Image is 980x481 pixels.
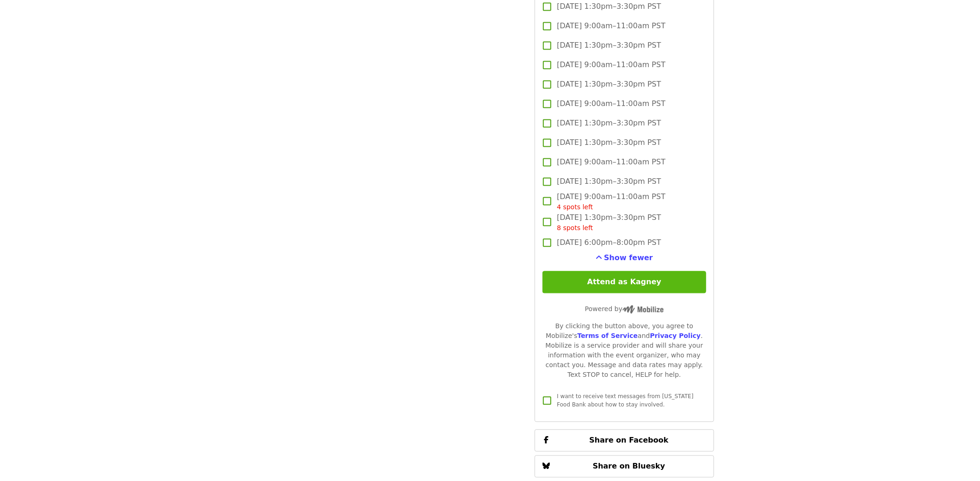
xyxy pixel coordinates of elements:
[593,462,666,470] span: Share on Bluesky
[557,98,666,109] span: [DATE] 9:00am–11:00am PST
[557,237,661,248] span: [DATE] 6:00pm–8:00pm PST
[557,393,693,408] span: I want to receive text messages from [US_STATE] Food Bank about how to stay involved.
[557,203,593,211] span: 4 spots left
[542,271,706,293] button: Attend as Kagney
[604,253,653,262] span: Show fewer
[589,436,668,444] span: Share on Facebook
[557,118,661,129] span: [DATE] 1:30pm–3:30pm PST
[542,321,706,380] div: By clicking the button above, you agree to Mobilize's and . Mobilize is a service provider and wi...
[535,429,714,451] button: Share on Facebook
[535,455,714,477] button: Share on Bluesky
[557,1,661,12] span: [DATE] 1:30pm–3:30pm PST
[557,79,661,90] span: [DATE] 1:30pm–3:30pm PST
[585,305,664,312] span: Powered by
[557,137,661,148] span: [DATE] 1:30pm–3:30pm PST
[557,156,666,168] span: [DATE] 9:00am–11:00am PST
[557,191,666,212] span: [DATE] 9:00am–11:00am PST
[557,212,661,233] span: [DATE] 1:30pm–3:30pm PST
[596,252,653,263] button: See more timeslots
[557,20,666,31] span: [DATE] 9:00am–11:00am PST
[557,224,593,231] span: 8 spots left
[557,40,661,51] span: [DATE] 1:30pm–3:30pm PST
[557,59,666,70] span: [DATE] 9:00am–11:00am PST
[557,176,661,187] span: [DATE] 1:30pm–3:30pm PST
[623,305,664,313] img: Powered by Mobilize
[650,332,701,339] a: Privacy Policy
[577,332,638,339] a: Terms of Service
